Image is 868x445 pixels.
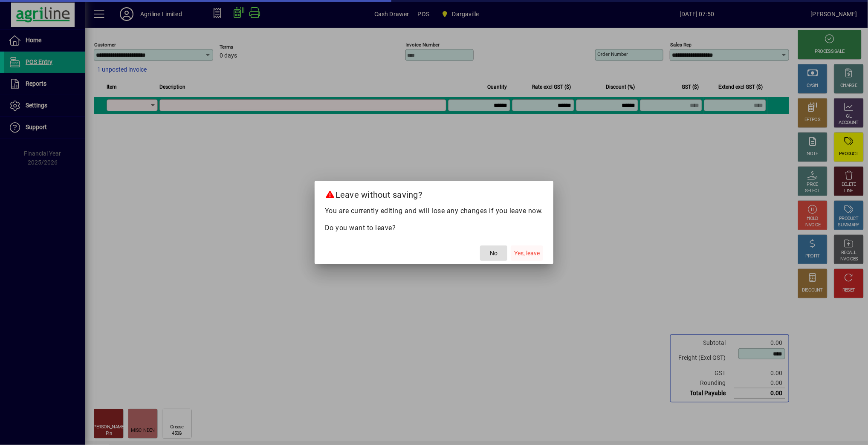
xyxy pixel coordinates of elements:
span: No [490,249,498,258]
h2: Leave without saving? [315,181,554,205]
button: Yes, leave [511,246,543,261]
button: No [480,246,507,261]
p: You are currently editing and will lose any changes if you leave now. [325,206,544,216]
span: Yes, leave [514,249,540,258]
p: Do you want to leave? [325,223,544,233]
